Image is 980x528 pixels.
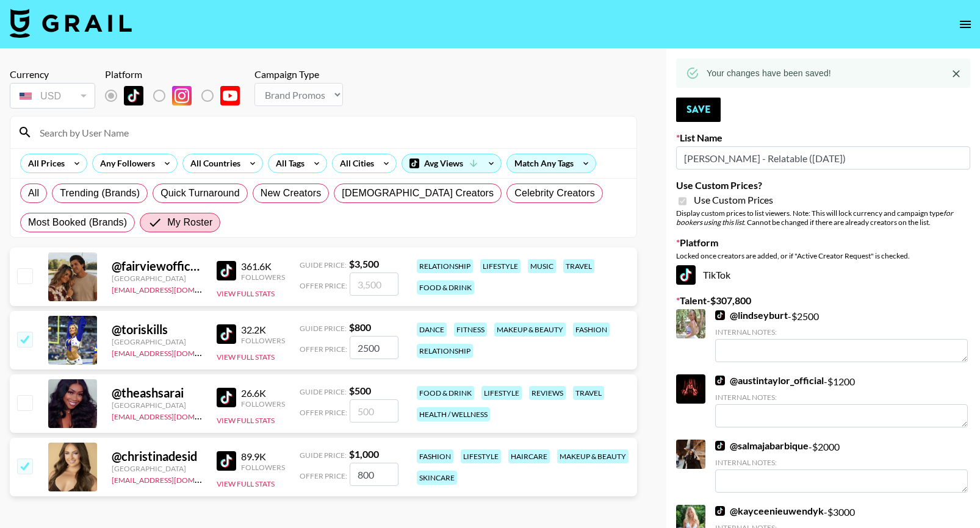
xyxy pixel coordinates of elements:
div: skincare [417,471,457,485]
span: Offer Price: [300,281,347,290]
strong: $ 800 [349,321,371,333]
div: relationship [417,259,473,273]
div: 26.6K [241,387,285,399]
a: @salmajabarbique [715,440,809,452]
label: Talent - $ 307,800 [676,294,970,307]
div: Currency is locked to USD [10,80,95,111]
div: Followers [241,336,285,345]
div: Platform [105,68,250,80]
button: View Full Stats [217,352,275,362]
strong: $ 1,000 [349,448,379,460]
div: haircare [508,449,550,463]
button: View Full Stats [217,479,275,488]
div: 32.2K [241,324,285,336]
div: health / wellness [417,407,490,421]
a: @kayceenieuwendyk [715,505,824,517]
a: @austintaylor_official [715,374,824,387]
div: All Tags [268,154,307,173]
div: dance [417,323,447,337]
img: TikTok [217,261,236,280]
div: @ fairviewofficial [112,259,202,274]
label: Platform [676,237,970,249]
strong: $ 500 [349,385,371,396]
a: [EMAIL_ADDRESS][DOMAIN_NAME] [112,410,234,421]
button: View Full Stats [217,416,275,425]
button: open drawer [953,12,978,37]
div: reviews [529,386,566,400]
div: Your changes have been saved! [707,62,831,84]
div: Followers [241,399,285,408]
span: Offer Price: [300,408,347,417]
div: 361.6K [241,260,285,273]
div: Internal Notes: [715,393,968,402]
button: Close [947,65,965,83]
div: TikTok [676,265,970,285]
img: Grail Talent [10,9,132,38]
div: travel [573,386,604,400]
img: YouTube [220,86,240,105]
a: [EMAIL_ADDRESS][DOMAIN_NAME] [112,473,234,485]
img: Instagram [172,86,192,105]
div: lifestyle [481,386,522,400]
div: Any Followers [93,154,157,173]
div: Internal Notes: [715,458,968,467]
div: Followers [241,463,285,472]
label: List Name [676,132,970,144]
div: food & drink [417,386,474,400]
div: lifestyle [480,259,521,273]
div: Avg Views [402,154,501,173]
div: food & drink [417,280,474,294]
img: TikTok [124,86,143,105]
span: Offer Price: [300,344,347,354]
div: Display custom prices to list viewers. Note: This will lock currency and campaign type . Cannot b... [676,209,970,227]
input: 800 [350,336,398,359]
div: @ theashsarai [112,385,202,401]
div: Internal Notes: [715,327,968,337]
img: TikTok [217,324,236,344]
div: @ christinadesid [112,449,202,464]
div: makeup & beauty [494,323,566,337]
span: Guide Price: [300,324,347,333]
button: Save [676,98,721,122]
img: TikTok [217,388,236,407]
span: Guide Price: [300,387,347,396]
div: fitness [454,323,487,337]
span: Trending (Brands) [60,186,140,201]
div: [GEOGRAPHIC_DATA] [112,401,202,410]
span: My Roster [167,215,212,230]
div: [GEOGRAPHIC_DATA] [112,274,202,283]
div: All Countries [183,154,243,173]
div: 89.9K [241,451,285,463]
img: TikTok [715,506,725,516]
label: Use Custom Prices? [676,179,970,191]
div: Followers [241,273,285,282]
div: [GEOGRAPHIC_DATA] [112,464,202,473]
em: for bookers using this list [676,209,953,227]
div: - $ 2000 [715,440,968,493]
div: fashion [573,323,610,337]
div: relationship [417,344,473,358]
div: - $ 2500 [715,309,968,362]
div: music [528,259,556,273]
div: makeup & beauty [557,449,629,463]
input: Search by User Name [32,123,629,142]
strong: $ 3,500 [349,258,379,269]
img: TikTok [715,441,725,451]
img: TikTok [217,451,236,471]
div: Locked once creators are added, or if "Active Creator Request" is checked. [676,251,970,260]
span: Most Booked (Brands) [28,215,127,230]
div: USD [12,85,93,107]
a: @lindseyburt [715,309,788,321]
button: View Full Stats [217,289,275,298]
div: fashion [417,449,453,463]
img: TikTok [715,376,725,385]
span: Celebrity Creators [514,186,595,201]
span: All [28,186,39,201]
span: New Creators [261,186,322,201]
div: lifestyle [461,449,501,463]
div: All Prices [21,154,67,173]
span: [DEMOGRAPHIC_DATA] Creators [342,186,494,201]
a: [EMAIL_ADDRESS][DOMAIN_NAME] [112,346,234,358]
img: TikTok [676,265,696,285]
div: travel [563,259,594,273]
